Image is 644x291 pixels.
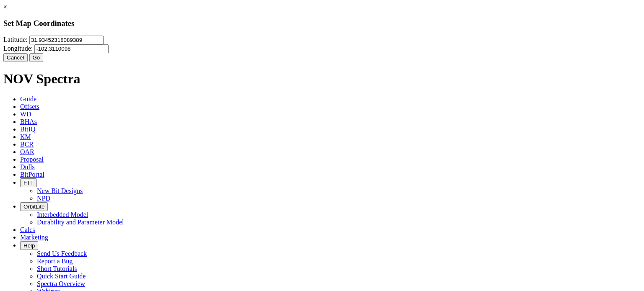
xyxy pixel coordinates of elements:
span: Dulls [20,163,35,170]
a: Quick Start Guide [37,273,86,280]
a: Interbedded Model [37,211,88,218]
span: OrbitLite [23,203,44,210]
span: Guide [20,95,36,103]
span: Proposal [20,156,44,163]
span: BitPortal [20,171,44,178]
span: BCR [20,141,34,148]
span: KM [20,133,31,140]
span: OAR [20,148,34,155]
a: Spectra Overview [37,280,85,287]
span: BitIQ [20,126,35,133]
span: BHAs [20,118,37,125]
button: Go [29,53,44,62]
span: Offsets [20,103,39,110]
h3: Set Map Coordinates [3,19,641,28]
span: Marketing [20,234,48,241]
span: WD [20,111,31,118]
a: Report a Bug [37,258,73,265]
button: Cancel [3,53,28,62]
span: FTT [23,180,34,186]
a: Short Tutorials [37,265,77,272]
a: NPD [37,195,50,202]
a: Durability and Parameter Model [37,219,124,226]
a: × [3,3,7,10]
label: Longitude: [3,45,33,52]
h1: NOV Spectra [3,71,641,87]
a: Send Us Feedback [37,250,87,257]
a: New Bit Designs [37,187,83,194]
label: Latitude: [3,36,28,43]
span: Help [23,242,35,249]
span: Calcs [20,226,35,233]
